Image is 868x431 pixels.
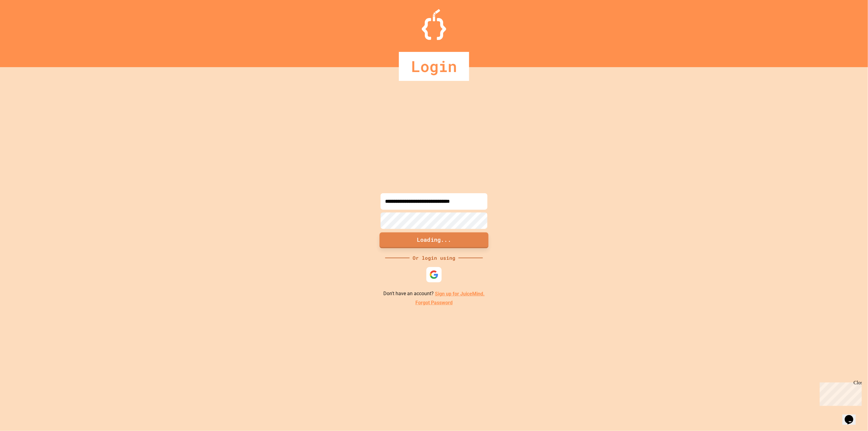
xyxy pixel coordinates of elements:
iframe: chat widget [817,380,862,406]
iframe: chat widget [842,407,862,425]
a: Forgot Password [415,299,453,306]
img: Logo.svg [422,9,446,40]
img: google-icon.svg [429,270,439,279]
div: Login [399,52,469,81]
a: Sign up for JuiceMind. [435,291,485,297]
p: Don't have an account? [383,290,485,298]
div: Or login using [410,254,458,262]
div: Chat with us now!Close [2,2,42,39]
button: Loading... [380,233,489,248]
